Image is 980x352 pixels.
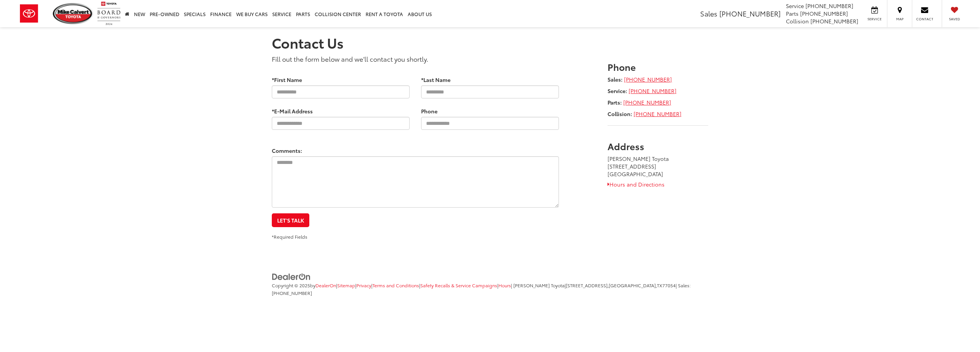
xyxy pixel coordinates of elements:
a: Sitemap [337,282,355,288]
span: [PHONE_NUMBER] [800,10,848,17]
span: Parts [786,10,799,17]
a: [PHONE_NUMBER] [634,110,681,118]
span: | [336,282,355,288]
span: | [355,282,371,288]
span: | [PERSON_NAME] Toyota [511,282,565,288]
h3: Address [608,141,708,151]
span: Contact [916,16,933,21]
span: TX [657,282,662,288]
label: *Last Name [421,76,451,83]
h3: Phone [608,62,708,72]
label: Phone [421,107,438,115]
span: Collision [786,17,809,25]
span: [STREET_ADDRESS], [566,282,609,288]
h1: Contact Us [272,35,708,50]
span: [PHONE_NUMBER] [805,2,853,10]
img: Mike Calvert Toyota [53,3,93,24]
span: [PHONE_NUMBER] [810,17,858,25]
a: Safety Recalls & Service Campaigns, Opens in a new tab [420,282,497,288]
label: Comments: [272,147,302,154]
strong: Collision: [608,110,632,118]
address: [PERSON_NAME] Toyota [STREET_ADDRESS] [GEOGRAPHIC_DATA] [608,155,708,178]
a: [PHONE_NUMBER] [623,98,671,106]
span: | [371,282,419,288]
a: Privacy [356,282,371,288]
span: by [310,282,336,288]
span: | [419,282,497,288]
label: *First Name [272,76,302,83]
a: Hours and Directions [608,180,665,188]
a: [PHONE_NUMBER] [624,75,672,83]
p: Fill out the form below and we'll contact you shortly. [272,54,559,63]
span: [PHONE_NUMBER] [272,290,312,296]
span: [PHONE_NUMBER] [719,8,781,18]
span: Sales [700,8,717,18]
span: Copyright © 2025 [272,282,310,288]
span: 77054 [662,282,676,288]
strong: Service: [608,87,627,95]
span: | [497,282,511,288]
span: [GEOGRAPHIC_DATA], [609,282,657,288]
button: Let's Talk [272,213,309,227]
span: Map [891,16,908,21]
a: DealerOn [272,272,311,280]
strong: Parts: [608,98,622,106]
a: Terms and Conditions [372,282,419,288]
a: Hours [498,282,511,288]
span: Service [866,16,883,21]
span: Saved [946,16,963,21]
span: Service [786,2,804,10]
label: *E-Mail Address [272,107,313,115]
small: *Required Fields [272,233,307,240]
strong: Sales: [608,75,622,83]
a: DealerOn Home Page [315,282,336,288]
span: | [565,282,676,288]
a: [PHONE_NUMBER] [629,87,676,95]
img: DealerOn [272,273,311,281]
